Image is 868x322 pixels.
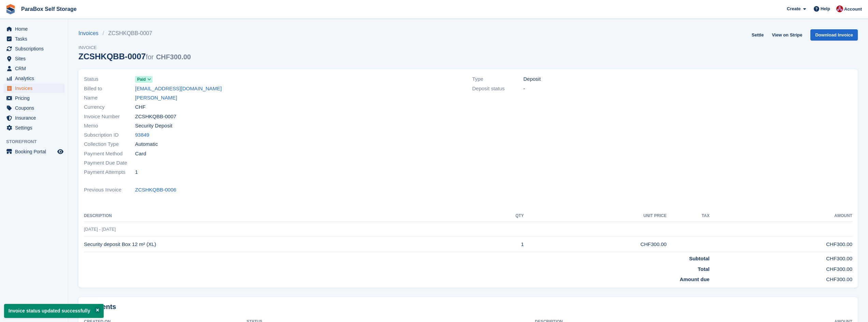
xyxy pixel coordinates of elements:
[15,123,56,133] span: Settings
[135,85,222,93] a: [EMAIL_ADDRESS][DOMAIN_NAME]
[78,44,191,51] span: Invoice
[3,123,64,133] a: menu
[524,211,667,221] th: Unit Price
[56,148,64,156] a: Preview store
[3,54,64,63] a: menu
[698,266,710,272] strong: Total
[15,64,56,73] span: CRM
[84,159,135,167] span: Payment Due Date
[3,34,64,44] a: menu
[84,131,135,139] span: Subscription ID
[3,93,64,103] a: menu
[78,29,103,37] a: Invoices
[15,24,56,34] span: Home
[689,256,709,261] strong: Subtotal
[135,150,146,158] span: Card
[709,237,852,252] td: CHF300.00
[709,273,852,283] td: CHF300.00
[15,103,56,113] span: Coupons
[709,263,852,273] td: CHF300.00
[15,34,56,44] span: Tasks
[666,211,709,221] th: Tax
[15,83,56,93] span: Invoices
[3,44,64,53] a: menu
[84,237,478,252] td: Security deposit Box 12 m² (XL)
[137,76,146,82] span: Paid
[135,168,138,176] span: 1
[135,140,158,148] span: Automatic
[769,29,805,41] a: View on Stripe
[472,85,524,93] span: Deposit status
[524,75,541,83] span: Deposit
[135,113,176,121] span: ZCSHKQBB-0007
[821,5,830,12] span: Help
[15,113,56,123] span: Insurance
[749,29,766,41] a: Settle
[3,64,64,73] a: menu
[84,113,135,121] span: Invoice Number
[146,53,153,61] span: for
[78,29,191,37] nav: breadcrumbs
[84,122,135,130] span: Memo
[78,52,191,61] div: ZCSHKQBB-0007
[84,211,478,221] th: Description
[472,75,524,83] span: Type
[135,122,172,130] span: Security Deposit
[3,24,64,34] a: menu
[15,74,56,83] span: Analytics
[3,147,64,156] a: menu
[680,276,710,282] strong: Amount due
[135,131,149,139] a: 93849
[15,54,56,63] span: Sites
[84,303,852,311] h2: Payments
[844,6,862,13] span: Account
[84,168,135,176] span: Payment Attempts
[84,227,116,232] span: [DATE] - [DATE]
[5,4,16,14] img: stora-icon-8386f47178a22dfd0bd8f6a31ec36ba5ce8667c1dd55bd0f319d3a0aa187defe.svg
[156,53,191,61] span: CHF300.00
[84,85,135,93] span: Billed to
[3,74,64,83] a: menu
[84,75,135,83] span: Status
[3,83,64,93] a: menu
[524,85,525,93] span: -
[135,103,146,111] span: CHF
[18,3,79,15] a: ParaBox Self Storage
[15,147,56,156] span: Booking Portal
[709,211,852,221] th: Amount
[135,75,152,83] a: Paid
[6,138,68,145] span: Storefront
[84,150,135,158] span: Payment Method
[84,94,135,102] span: Name
[3,103,64,113] a: menu
[84,186,135,194] span: Previous Invoice
[135,94,177,102] a: [PERSON_NAME]
[135,186,176,194] a: ZCSHKQBB-0006
[84,103,135,111] span: Currency
[4,304,104,318] p: Invoice status updated successfully
[3,113,64,123] a: menu
[478,237,524,252] td: 1
[787,5,800,12] span: Create
[84,140,135,148] span: Collection Type
[709,252,852,263] td: CHF300.00
[478,211,524,221] th: QTY
[810,29,858,41] a: Download Invoice
[524,237,667,252] td: CHF300.00
[15,44,56,53] span: Subscriptions
[836,5,843,12] img: Yan Grandjean
[15,93,56,103] span: Pricing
